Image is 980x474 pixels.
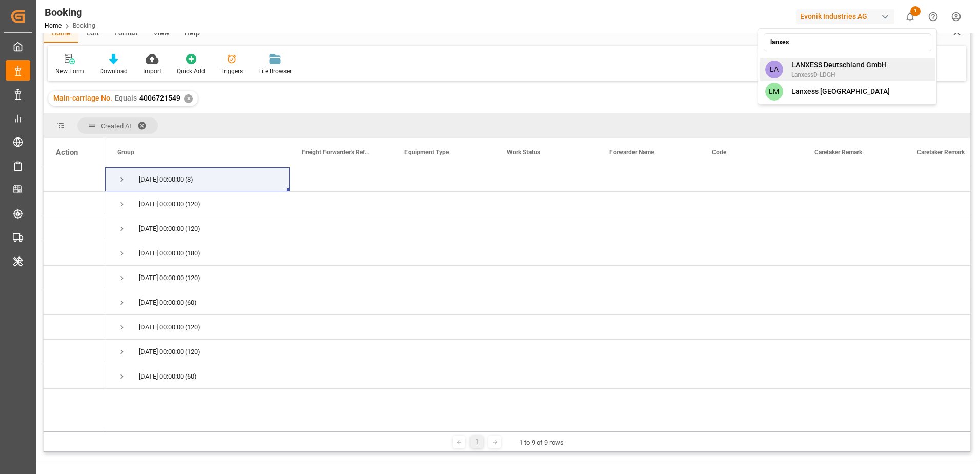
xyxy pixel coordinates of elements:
[764,33,931,51] input: Search an account...
[791,60,887,70] span: LANXESS Deutschland GmbH
[791,70,887,80] span: LanxessD-LDGH
[765,83,783,101] span: LM
[791,86,890,97] span: Lanxess [GEOGRAPHIC_DATA]
[765,61,783,78] span: LA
